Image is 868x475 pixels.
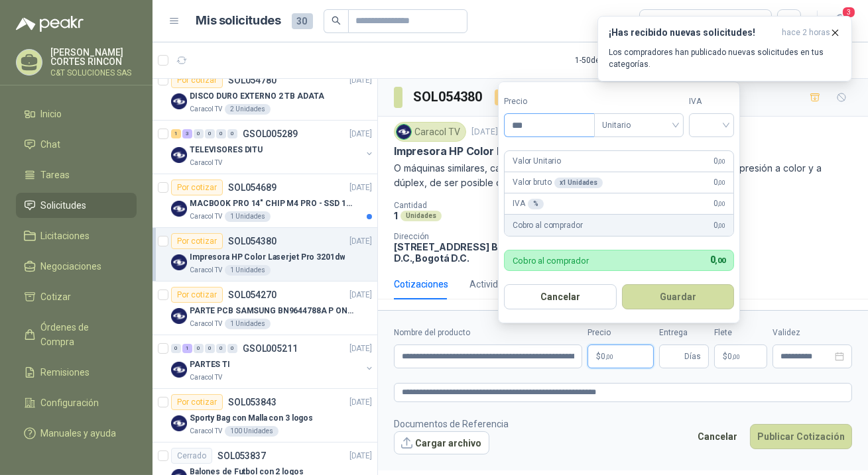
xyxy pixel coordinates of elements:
a: Por cotizarSOL054689[DATE] Company LogoMACBOOK PRO 14" CHIP M4 PRO - SSD 1TB RAM 24GBCaracol TV1 ... [153,174,377,228]
img: Company Logo [397,125,411,139]
p: Los compradores han publicado nuevas solicitudes en tus categorías. [609,46,841,70]
label: Validez [773,327,852,339]
div: Cotizaciones [394,277,448,291]
p: $0,00 [588,344,654,368]
p: Impresora HP Color Laserjet Pro 3201dw [190,251,345,264]
p: Impresora HP Color Laserjet Pro 3201dw [394,144,601,158]
p: PARTE PCB SAMSUNG BN9644788A P ONECONNE [190,305,355,317]
p: Caracol TV [190,104,222,115]
span: 0 [713,219,725,232]
p: Documentos de Referencia [394,417,509,431]
p: MACBOOK PRO 14" CHIP M4 PRO - SSD 1TB RAM 24GB [190,197,355,210]
span: search [332,16,341,25]
div: 0 [205,129,215,138]
span: 0 [601,352,613,360]
span: Remisiones [41,365,90,380]
p: DISCO DURO EXTERNO 2 TB ADATA [190,90,324,103]
p: Cantidad [394,201,554,210]
span: 0 [713,197,725,210]
label: Flete [714,327,767,339]
div: 0 [194,344,204,353]
span: Manuales y ayuda [41,426,117,441]
button: ¡Has recibido nuevas solicitudes!hace 2 horas Los compradores han publicado nuevas solicitudes en... [597,16,852,81]
div: 2 Unidades [225,104,271,115]
p: [DATE] [349,289,372,301]
h3: SOL054380 [413,87,484,107]
p: Cobro al comprador [513,256,589,265]
button: Cancelar [504,284,617,309]
span: Días [684,345,701,368]
a: Tareas [16,162,137,187]
button: Guardar [622,284,735,309]
div: 0 [171,344,181,353]
p: [DATE] [349,396,372,409]
p: PARTES TI [190,358,230,371]
button: Cancelar [690,424,745,449]
a: 0 1 0 0 0 0 GSOL005211[DATE] Company LogoPARTES TICaracol TV [171,341,375,383]
h1: Mis solicitudes [196,11,281,30]
span: ,00 [732,353,740,360]
span: Órdenes de Compra [41,320,124,349]
span: 0 [710,254,725,265]
div: 0 [227,129,237,138]
p: [DATE] [349,128,372,140]
a: Por cotizarSOL053843[DATE] Company LogoSporty Bag con Malla con 3 logosCaracol TV100 Unidades [153,389,377,443]
p: SOL053843 [228,397,277,407]
h3: ¡Has recibido nuevas solicitudes! [609,27,776,38]
p: Dirección [394,232,527,241]
span: 0 [727,352,740,360]
div: Por cotizar [171,287,223,303]
span: ,00 [718,158,726,165]
span: 30 [292,13,313,29]
img: Company Logo [171,362,187,378]
div: 1 [182,344,192,353]
img: Company Logo [171,308,187,324]
img: Company Logo [171,93,187,109]
a: 1 3 0 0 0 0 GSOL005289[DATE] Company LogoTELEVISORES DITUCaracol TV [171,126,375,168]
p: TELEVISORES DITU [190,144,263,156]
span: Negociaciones [41,259,102,274]
div: Por cotizar [495,89,556,105]
div: 0 [194,129,204,138]
p: Caracol TV [190,372,222,383]
p: SOL054689 [228,183,277,192]
p: [DATE] [349,343,372,355]
span: ,00 [718,179,726,186]
a: Cotizar [16,284,137,309]
p: Caracol TV [190,426,222,437]
button: Publicar Cotización [750,424,852,449]
a: Inicio [16,101,137,127]
img: Company Logo [171,201,187,217]
a: Remisiones [16,360,137,385]
span: ,00 [718,222,726,229]
p: [PERSON_NAME] CORTES RINCON [50,48,137,66]
span: ,00 [715,256,726,265]
p: Valor Unitario [513,155,561,168]
div: Por cotizar [171,72,223,88]
span: Solicitudes [41,198,87,213]
p: 1 [394,210,398,221]
p: IVA [513,197,543,210]
p: Caracol TV [190,158,222,168]
div: 100 Unidades [225,426,279,437]
div: Cerrado [171,448,212,464]
label: Entrega [659,327,709,339]
button: Cargar archivo [394,431,489,455]
a: Por cotizarSOL054780[DATE] Company LogoDISCO DURO EXTERNO 2 TB ADATACaracol TV2 Unidades [153,67,377,121]
a: Órdenes de Compra [16,315,137,354]
p: [DATE] [349,235,372,248]
div: Por cotizar [171,180,223,195]
div: % [528,199,544,209]
span: hace 2 horas [782,27,830,38]
div: Unidades [401,211,442,221]
div: Por cotizar [171,394,223,410]
a: Chat [16,132,137,157]
span: ,00 [718,200,726,207]
img: Company Logo [171,147,187,163]
div: 1 Unidades [225,265,271,276]
label: IVA [689,95,734,108]
p: Caracol TV [190,265,222,276]
div: x 1 Unidades [554,178,603,188]
label: Precio [588,327,654,339]
span: 0 [713,155,725,168]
